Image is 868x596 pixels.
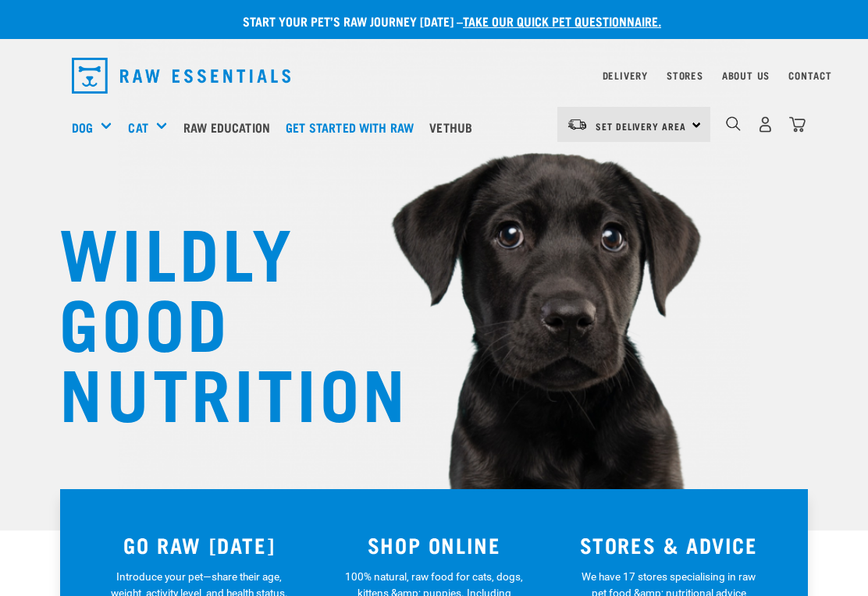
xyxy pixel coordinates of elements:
img: van-moving.png [567,118,588,132]
a: Delivery [603,73,648,78]
h3: STORES & ADVICE [560,533,777,557]
h1: WILDLY GOOD NUTRITION [59,215,372,425]
a: Contact [788,73,832,78]
img: home-icon@2x.png [789,116,806,133]
nav: dropdown navigation [59,51,809,100]
a: take our quick pet questionnaire. [463,17,661,24]
a: Vethub [425,96,484,158]
img: home-icon-1@2x.png [726,116,741,131]
h3: SHOP ONLINE [326,533,542,557]
img: user.png [757,116,774,133]
a: Raw Education [180,96,282,158]
h3: GO RAW [DATE] [91,533,308,557]
a: Cat [128,118,148,137]
a: Get started with Raw [282,96,425,158]
a: Stores [667,73,703,78]
a: About Us [722,73,770,78]
img: Raw Essentials Logo [72,58,290,94]
a: Dog [72,118,93,137]
span: Set Delivery Area [596,123,686,129]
